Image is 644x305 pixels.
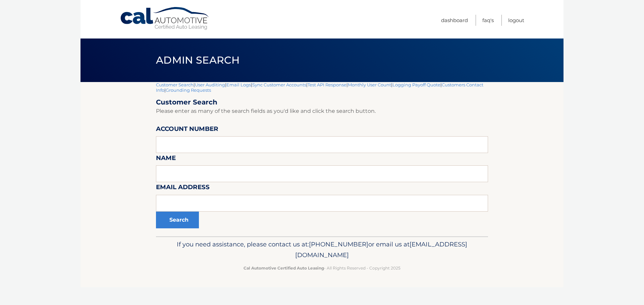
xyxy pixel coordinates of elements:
[309,240,368,248] span: [PHONE_NUMBER]
[156,182,210,195] label: Email Address
[195,82,225,87] a: User Auditing
[120,7,210,30] a: Cal Automotive
[160,264,484,272] p: - All Rights Reserved - Copyright 2025
[166,87,211,93] a: Grounding Requests
[156,153,176,165] label: Name
[156,106,488,116] p: Please enter as many of the search fields as you'd like and click the search button.
[156,54,239,66] span: Admin Search
[508,15,524,26] a: Logout
[348,82,391,87] a: Monthly User Count
[244,265,324,271] strong: Cal Automotive Certified Auto Leasing
[156,82,488,236] div: | | | | | | | |
[160,239,484,260] p: If you need assistance, please contact us at: or email us at
[308,82,346,87] a: Test API Response
[156,124,218,136] label: Account Number
[392,82,440,87] a: Logging Payoff Quote
[441,15,468,26] a: Dashboard
[226,82,251,87] a: Email Logs
[156,82,194,87] a: Customer Search
[156,98,488,106] h2: Customer Search
[156,82,483,93] a: Customers Contact Info
[252,82,306,87] a: Sync Customer Accounts
[482,15,494,26] a: FAQ's
[156,212,199,228] button: Search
